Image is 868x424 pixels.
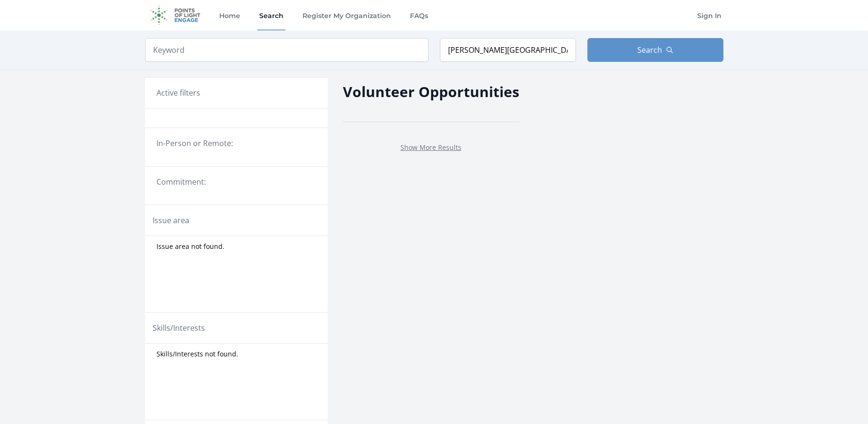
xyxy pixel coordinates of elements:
span: Skills/Interests not found. [156,349,238,359]
span: Issue area not found. [156,242,224,251]
legend: Commitment: [156,176,316,187]
legend: Issue area [153,215,189,226]
h2: Volunteer Opportunities [343,81,519,102]
input: Location [440,38,576,62]
legend: In-Person or Remote: [156,138,316,149]
a: Show More Results [400,143,461,152]
button: Search [587,38,723,62]
h3: Active filters [156,87,200,99]
legend: Skills/Interests [153,322,205,334]
span: Search [637,44,662,56]
input: Keyword [145,38,429,62]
